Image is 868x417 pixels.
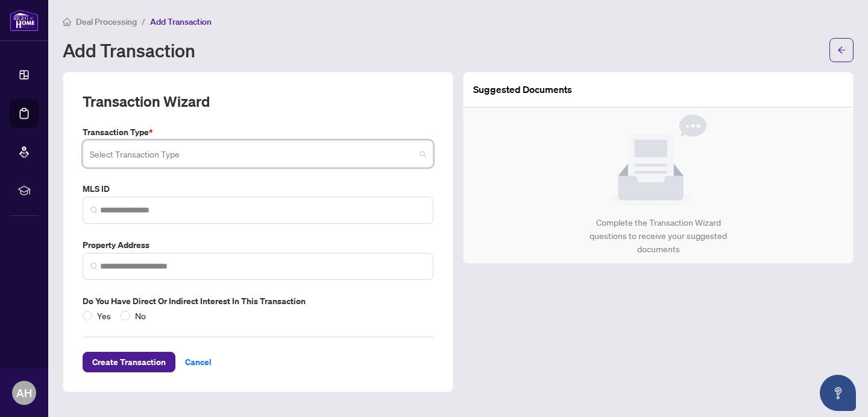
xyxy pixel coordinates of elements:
h2: Transaction Wizard [83,92,210,111]
div: Complete the Transaction Wizard questions to receive your suggested documents [577,216,740,256]
img: search_icon [90,263,98,270]
span: Yes [92,309,116,322]
label: Do you have direct or indirect interest in this transaction [83,294,433,308]
span: No [130,309,151,322]
button: Create Transaction [83,352,175,372]
label: MLS ID [83,182,433,196]
span: Add Transaction [150,16,212,27]
span: AH [16,384,32,401]
span: Cancel [185,352,212,372]
button: Cancel [175,352,221,372]
article: Suggested Documents [473,82,572,97]
label: Transaction Type [83,126,433,139]
label: Property Address [83,238,433,252]
span: Create Transaction [92,352,166,372]
img: logo [10,9,39,31]
img: search_icon [90,206,98,214]
span: home [63,18,71,26]
img: Null State Icon [610,115,706,206]
span: arrow-left [837,46,846,54]
h1: Add Transaction [63,40,195,60]
span: Deal Processing [76,16,137,27]
button: Open asap [820,375,856,411]
li: / [142,14,145,28]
